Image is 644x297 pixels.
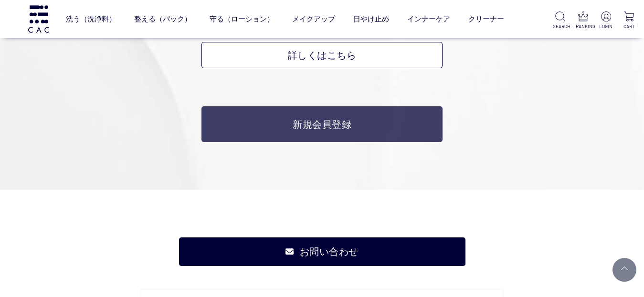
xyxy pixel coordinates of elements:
a: インナーケア [407,6,450,31]
a: 新規会員登録 [201,106,443,142]
a: 洗う（洗浄料） [66,6,116,31]
a: クリーナー [468,6,504,31]
p: LOGIN [599,23,613,30]
a: CART [622,11,636,30]
a: LOGIN [599,11,613,30]
a: メイクアップ [292,6,335,31]
a: SEARCH [553,11,568,30]
a: RANKING [576,11,591,30]
p: RANKING [576,23,591,30]
a: 守る（ローション） [210,6,274,31]
a: 詳しくはこちら [201,42,443,68]
a: 日やけ止め [353,6,389,31]
a: 整える（パック） [134,6,191,31]
p: SEARCH [553,23,568,30]
a: お問い合わせ [179,237,465,266]
img: logo [27,5,51,32]
p: CART [622,23,636,30]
